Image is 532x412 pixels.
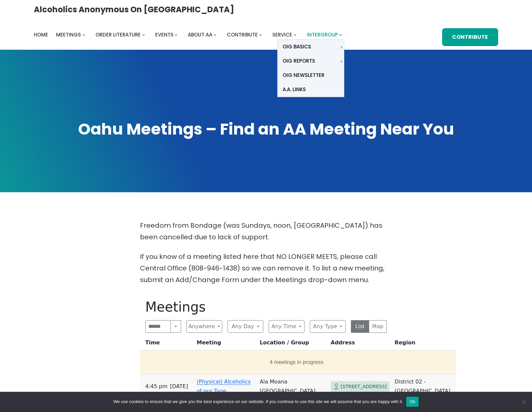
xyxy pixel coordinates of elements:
[310,320,346,333] button: Any Type
[155,31,173,38] span: Events
[140,338,194,350] th: Time
[369,320,387,333] button: Map
[283,85,306,94] span: A.A. Links
[339,33,342,36] button: Intergroup submenu
[96,31,141,38] span: Order Literature
[278,40,339,54] a: OIG Basics
[278,83,344,97] a: A.A. Links
[188,31,212,38] span: About AA
[197,379,251,394] a: (Physical) Alcoholics of our Type
[82,33,85,36] button: Meetings submenu
[140,220,392,243] p: Freedom from Bondage (was Sundays, noon, [GEOGRAPHIC_DATA]) has been cancelled due to lack of sup...
[283,71,324,80] span: OIG Newsletter
[170,382,188,391] span: [DATE]
[283,56,315,66] span: OIG Reports
[340,60,343,63] button: OIG Reports submenu
[56,30,81,39] a: Meetings
[257,338,328,350] th: Location / Group
[228,320,263,333] button: Any Day
[145,299,387,315] h1: Meetings
[283,42,311,51] span: OIG Basics
[155,30,173,39] a: Events
[520,398,527,405] span: No
[140,251,392,286] p: If you know of a meeting listed here that NO LONGER MEETS, please call Central Office (808-946-14...
[34,30,48,39] a: Home
[269,320,304,333] button: Any Time
[272,31,292,38] span: Service
[143,353,450,372] button: 4 meetings in progress
[194,338,257,350] th: Meeting
[259,33,262,36] button: Contribute submenu
[392,338,456,350] th: Region
[257,375,328,399] td: Ala Moana [GEOGRAPHIC_DATA]
[145,320,171,333] input: Search
[307,31,338,38] span: Intergroup
[174,33,177,36] button: Events submenu
[142,33,145,36] button: Order Literature submenu
[227,31,258,38] span: Contribute
[341,383,387,391] span: [STREET_ADDRESS]
[351,320,369,333] button: List
[186,320,222,333] button: Anywhere
[145,382,167,391] span: 4:45 PM
[278,68,344,83] a: OIG Newsletter
[34,30,344,39] nav: Intergroup
[113,398,403,405] span: We use cookies to ensure that we give you the best experience on our website. If you continue to ...
[227,30,258,39] a: Contribute
[328,338,392,350] th: Address
[294,33,297,36] button: Service submenu
[272,30,292,39] a: Service
[188,30,212,39] a: About AA
[307,30,338,39] a: Intergroup
[392,375,456,399] td: District 02 - [GEOGRAPHIC_DATA]
[34,2,234,17] a: Alcoholics Anonymous on [GEOGRAPHIC_DATA]
[34,31,48,38] span: Home
[340,45,343,48] button: OIG Basics submenu
[34,118,498,140] h1: Oahu Meetings – Find an AA Meeting Near You
[442,28,498,46] a: Contribute
[406,397,419,407] button: Ok
[170,320,181,333] button: Search
[56,31,81,38] span: Meetings
[214,33,217,36] button: About AA submenu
